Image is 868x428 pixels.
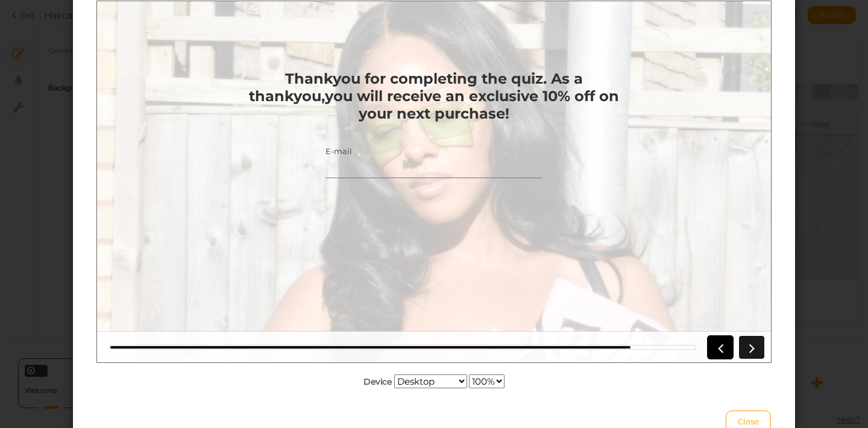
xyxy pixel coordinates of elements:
strong: Thankyou for completing the quiz. As a thankyou, [152,69,486,104]
strong: you will receive an exclusive 10% off on your next purchase! [228,86,522,121]
span: Device [363,376,392,387]
div: E-mail [228,145,445,155]
div: This quick quiz will match you with a glueless wig that fits your lifestyle, vibe and daily routi... [148,143,471,183]
div: Find Your Perfect Glueless Wig fit! [187,61,433,78]
strong: START [297,202,323,212]
span: Close [738,417,759,426]
div: Weather you are a beginner or advanced , finding the right fit can make a big difference in how c... [148,90,471,130]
